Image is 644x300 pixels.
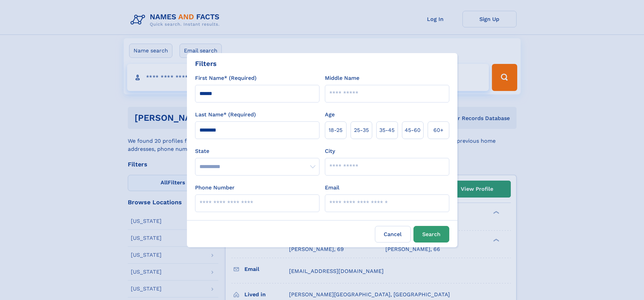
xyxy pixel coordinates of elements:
[195,184,235,192] label: Phone Number
[413,226,449,243] button: Search
[195,147,319,155] label: State
[195,111,256,119] label: Last Name* (Required)
[379,126,395,134] span: 35‑45
[325,74,359,82] label: Middle Name
[433,126,444,134] span: 60+
[325,111,335,119] label: Age
[325,147,335,155] label: City
[195,59,217,69] div: Filters
[195,74,257,82] label: First Name* (Required)
[325,184,339,192] label: Email
[405,126,421,134] span: 45‑60
[354,126,369,134] span: 25‑35
[375,226,411,243] label: Cancel
[329,126,342,134] span: 18‑25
